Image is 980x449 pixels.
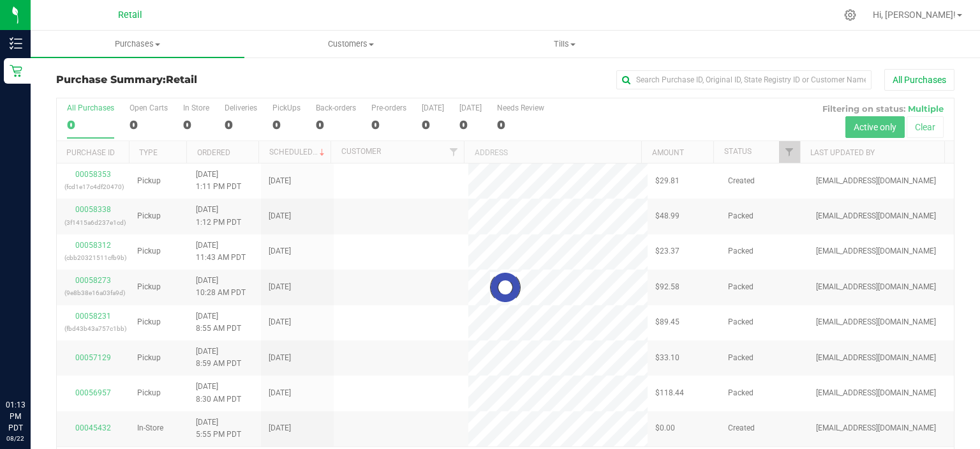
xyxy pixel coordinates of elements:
[10,37,22,50] inline-svg: Inventory
[245,38,457,50] span: Customers
[31,31,244,57] a: Purchases
[6,399,25,434] p: 01:13 PM PDT
[31,38,244,50] span: Purchases
[459,38,671,50] span: Tills
[884,69,954,91] button: All Purchases
[166,73,197,86] span: Retail
[13,347,51,385] iframe: Resource center
[842,9,858,21] div: Manage settings
[10,65,22,77] inline-svg: Retail
[244,31,458,57] a: Customers
[56,74,355,86] h3: Purchase Summary:
[6,434,25,443] p: 08/22
[873,10,956,20] span: Hi, [PERSON_NAME]!
[458,31,672,57] a: Tills
[118,10,142,20] span: Retail
[616,70,872,89] input: Search Purchase ID, Original ID, State Registry ID or Customer Name...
